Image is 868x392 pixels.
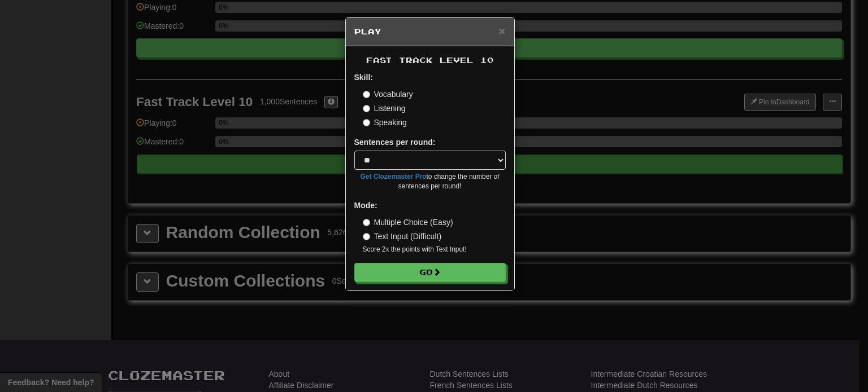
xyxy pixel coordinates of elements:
input: Multiple Choice (Easy) [363,219,370,226]
label: Text Input (Difficult) [363,231,442,242]
strong: Skill: [354,73,373,82]
strong: Mode: [354,201,377,210]
a: Get Clozemaster Pro [361,173,427,180]
input: Listening [363,105,370,112]
span: Fast Track Level 10 [366,55,494,65]
input: Text Input (Difficult) [363,233,370,240]
input: Vocabulary [363,91,370,98]
label: Multiple Choice (Easy) [363,217,453,228]
label: Sentences per round: [354,136,436,148]
input: Speaking [363,119,370,126]
button: Go [354,263,506,282]
small: to change the number of sentences per round! [354,172,506,191]
h5: Play [354,26,506,37]
span: × [498,24,505,37]
label: Speaking [363,117,407,128]
button: Close [498,25,505,37]
small: Score 2x the points with Text Input ! [363,245,506,254]
label: Vocabulary [363,89,413,100]
label: Listening [363,103,406,114]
